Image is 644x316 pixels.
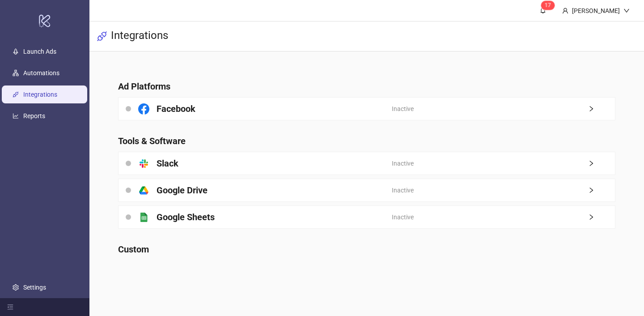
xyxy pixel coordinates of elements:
span: Inactive [392,104,414,114]
h4: Ad Platforms [118,80,616,93]
span: bell [540,7,546,13]
h4: Facebook [157,102,195,115]
span: Inactive [392,185,414,195]
span: 7 [548,2,551,9]
h3: Integrations [111,29,168,44]
span: user [562,8,568,14]
span: down [623,8,630,14]
a: Launch Ads [23,48,56,55]
span: 1 [545,2,548,9]
span: right [588,106,615,112]
h4: Google Sheets [157,211,215,223]
a: Google DriveInactiveright [118,179,616,202]
a: Reports [23,112,45,120]
h4: Tools & Software [118,135,616,147]
a: Settings [23,284,46,291]
sup: 17 [541,1,555,10]
div: [PERSON_NAME] [568,6,623,16]
a: Google SheetsInactiveright [118,205,616,229]
span: right [588,187,615,193]
a: FacebookInactiveright [118,97,616,120]
h4: Google Drive [157,184,208,196]
span: Inactive [392,212,414,222]
span: api [97,31,107,42]
span: right [588,160,615,167]
h4: Custom [118,243,616,256]
a: Automations [23,69,59,77]
span: right [588,214,615,220]
a: SlackInactiveright [118,152,616,175]
h4: Slack [157,157,178,170]
span: Inactive [392,158,414,168]
span: menu-fold [7,304,13,310]
a: Integrations [23,91,57,98]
